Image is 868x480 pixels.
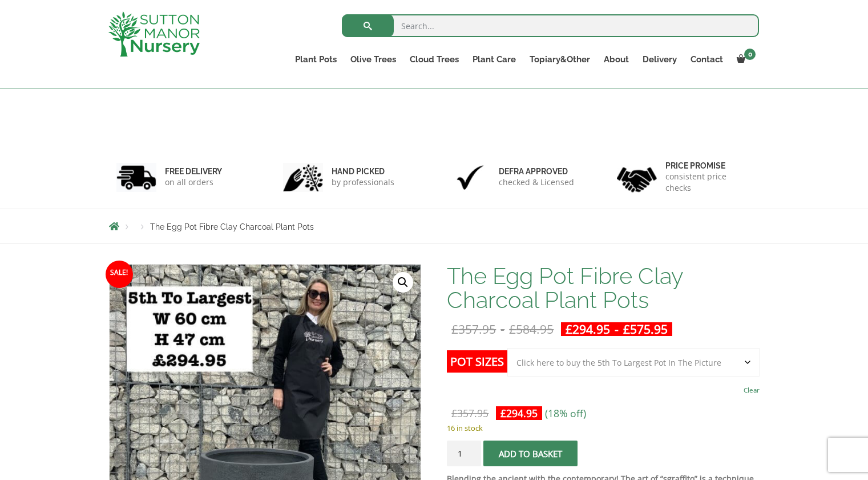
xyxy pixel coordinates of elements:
[288,51,344,67] a: Plant Pots
[730,51,759,67] a: 0
[665,171,752,194] p: consistent price checks
[283,163,323,192] img: 2.jpg
[684,51,730,67] a: Contact
[623,321,668,337] bdi: 575.95
[665,161,752,171] h6: Price promise
[393,272,413,293] a: View full-screen image gallery
[744,49,756,60] span: 0
[165,177,222,188] p: on all orders
[561,322,672,336] ins: -
[617,160,657,195] img: 4.jpg
[447,264,759,312] h1: The Egg Pot Fibre Clay Charcoal Plant Pots
[150,222,314,231] span: The Egg Pot Fibre Clay Charcoal Plant Pots
[447,350,507,373] label: Pot Sizes
[450,163,490,192] img: 3.jpg
[403,51,466,67] a: Cloud Trees
[623,321,630,337] span: £
[466,51,523,67] a: Plant Care
[500,406,506,420] span: £
[342,14,759,37] input: Search...
[566,321,572,337] span: £
[744,382,760,398] a: Clear options
[344,51,403,67] a: Olive Trees
[447,441,481,466] input: Product quantity
[523,51,597,67] a: Topiary&Other
[451,406,488,420] bdi: 357.95
[109,222,760,231] nav: Breadcrumbs
[500,406,538,420] bdi: 294.95
[499,166,574,177] h6: Defra approved
[332,166,394,177] h6: hand picked
[451,321,496,337] bdi: 357.95
[597,51,636,67] a: About
[106,261,133,288] span: Sale!
[451,321,458,337] span: £
[509,321,554,337] bdi: 584.95
[499,177,574,188] p: checked & Licensed
[108,11,200,57] img: logo
[509,321,516,337] span: £
[451,406,457,420] span: £
[545,406,586,420] span: (18% off)
[566,321,610,337] bdi: 294.95
[447,421,759,435] p: 16 in stock
[636,51,684,67] a: Delivery
[165,166,222,177] h6: FREE DELIVERY
[483,441,578,466] button: Add to basket
[116,163,156,192] img: 1.jpg
[332,177,394,188] p: by professionals
[447,322,558,336] del: -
